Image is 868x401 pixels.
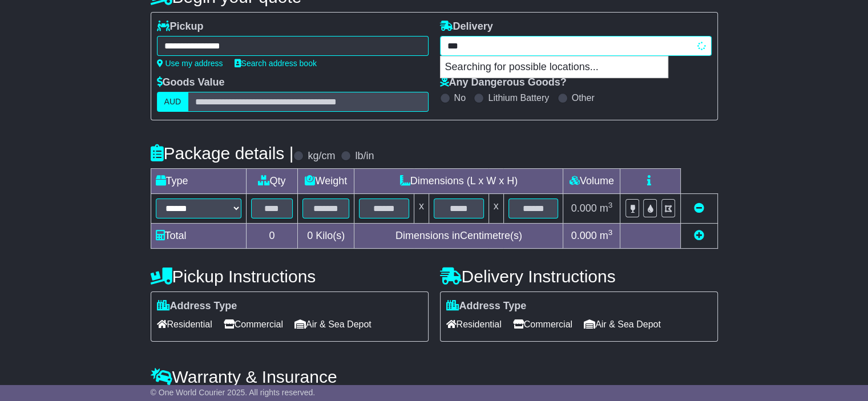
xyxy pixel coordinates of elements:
h4: Pickup Instructions [151,267,429,286]
td: Dimensions in Centimetre(s) [354,224,563,249]
label: Goods Value [157,76,225,89]
span: 0.000 [571,202,597,214]
td: Total [151,224,246,249]
label: Pickup [157,21,204,33]
td: Dimensions (L x W x H) [354,169,563,194]
sup: 3 [608,228,613,237]
h4: Warranty & Insurance [151,367,718,386]
label: Lithium Battery [488,92,549,103]
label: Other [572,92,595,103]
span: 0 [307,230,313,241]
a: Add new item [694,230,704,241]
h4: Package details | [151,144,294,163]
typeahead: Please provide city [440,36,712,56]
label: Address Type [446,300,527,313]
span: m [600,202,613,214]
span: Residential [446,315,502,333]
p: Searching for possible locations... [441,56,668,78]
td: Type [151,169,246,194]
span: 0.000 [571,230,597,241]
a: Search address book [235,59,317,68]
span: Commercial [513,315,572,333]
td: Weight [298,169,354,194]
td: x [488,194,503,224]
span: © One World Courier 2025. All rights reserved. [151,388,316,397]
label: No [454,92,466,103]
label: AUD [157,92,189,112]
span: Air & Sea Depot [294,315,372,333]
label: kg/cm [308,150,335,163]
label: lb/in [355,150,374,163]
label: Any Dangerous Goods? [440,76,567,89]
span: m [600,230,613,241]
td: Qty [246,169,298,194]
a: Remove this item [694,202,704,214]
h4: Delivery Instructions [440,267,718,286]
td: Kilo(s) [298,224,354,249]
label: Delivery [440,21,493,33]
a: Use my address [157,59,223,68]
td: 0 [246,224,298,249]
span: Residential [157,315,212,333]
label: Address Type [157,300,237,313]
sup: 3 [608,201,613,209]
td: x [414,194,429,224]
td: Volume [563,169,620,194]
span: Commercial [224,315,283,333]
span: Air & Sea Depot [584,315,661,333]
